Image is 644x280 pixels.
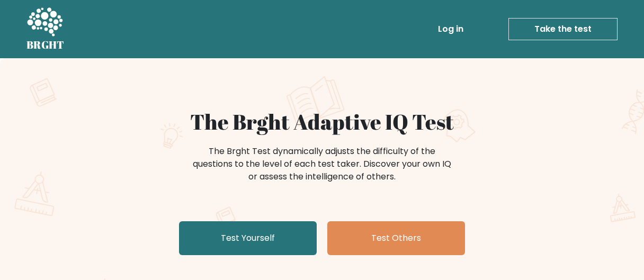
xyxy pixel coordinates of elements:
[434,19,468,40] a: Log in
[64,109,580,134] h1: The Brght Adaptive IQ Test
[508,18,618,40] a: Take the test
[26,4,65,54] a: BRGHT
[26,39,65,51] h5: BRGHT
[190,145,454,183] div: The Brght Test dynamically adjusts the difficulty of the questions to the level of each test take...
[327,221,465,255] a: Test Others
[179,221,317,255] a: Test Yourself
